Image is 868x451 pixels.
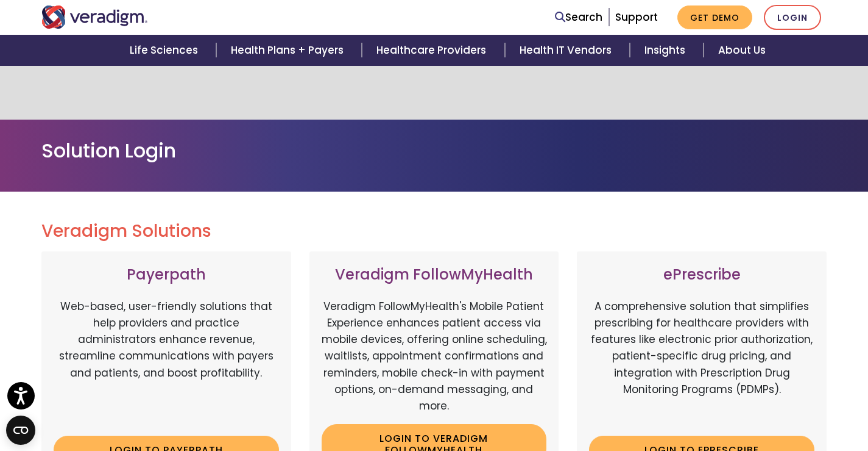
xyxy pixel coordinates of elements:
h1: Solution Login [41,139,827,162]
a: Support [615,10,658,24]
h2: Veradigm Solutions [41,221,827,242]
img: Veradigm logo [41,5,148,29]
p: Web-based, user-friendly solutions that help providers and practice administrators enhance revenu... [54,298,279,427]
a: Get Demo [677,5,752,29]
a: Healthcare Providers [362,35,504,66]
p: Veradigm FollowMyHealth's Mobile Patient Experience enhances patient access via mobile devices, o... [322,298,547,414]
h3: Veradigm FollowMyHealth [322,266,547,284]
a: About Us [704,35,780,66]
button: Open CMP widget [6,416,35,445]
a: Insights [630,35,704,66]
p: A comprehensive solution that simplifies prescribing for healthcare providers with features like ... [589,298,814,427]
a: Life Sciences [115,35,216,66]
a: Login [764,5,821,30]
h3: Payerpath [54,266,279,284]
a: Health IT Vendors [505,35,630,66]
h3: ePrescribe [589,266,814,284]
a: Search [555,9,602,26]
a: Health Plans + Payers [216,35,362,66]
iframe: Drift Chat Widget [634,363,853,436]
